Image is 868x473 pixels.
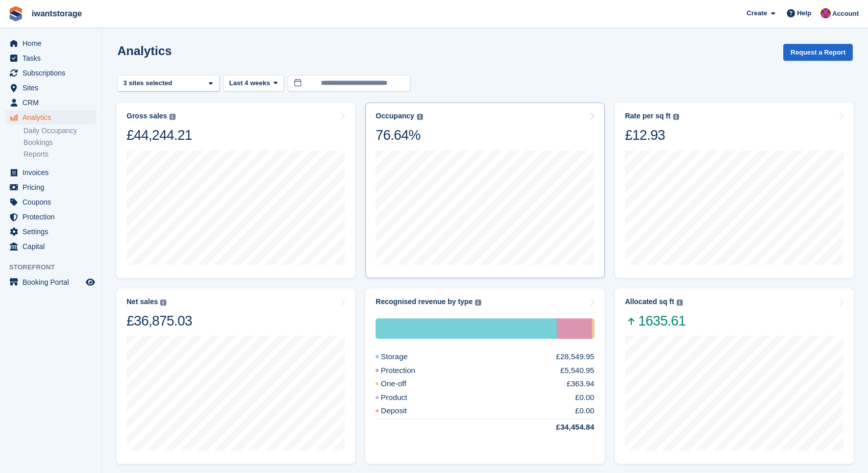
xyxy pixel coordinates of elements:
[23,150,96,159] a: Reports
[127,112,167,120] div: Gross sales
[376,112,414,120] div: Occupancy
[5,81,96,95] a: menu
[22,275,84,289] span: Booking Portal
[417,114,423,120] img: icon-info-grey-7440780725fd019a000dd9b08b2336e03edf1995a4989e88bcd33f0948082b44.svg
[5,239,96,254] a: menu
[376,297,473,306] div: Recognised revenue by type
[5,195,96,209] a: menu
[121,78,176,88] div: 3 sites selected
[560,365,594,377] div: £5,540.95
[376,318,557,339] div: Storage
[566,378,594,390] div: £363.94
[376,378,431,390] div: One-off
[376,127,423,144] div: 76.64%
[747,8,767,18] span: Create
[625,127,679,144] div: £12.93
[557,318,592,339] div: Protection
[5,51,96,65] a: menu
[22,180,84,194] span: Pricing
[797,8,811,18] span: Help
[832,9,859,19] span: Account
[5,36,96,51] a: menu
[28,5,86,22] a: iwantstorage
[625,297,674,306] div: Allocated sq ft
[22,95,84,110] span: CRM
[376,365,440,377] div: Protection
[23,138,96,147] a: Bookings
[5,210,96,224] a: menu
[22,165,84,180] span: Invoices
[169,114,176,120] img: icon-info-grey-7440780725fd019a000dd9b08b2336e03edf1995a4989e88bcd33f0948082b44.svg
[376,392,432,404] div: Product
[22,110,84,125] span: Analytics
[22,239,84,254] span: Capital
[229,78,270,88] span: Last 4 weeks
[127,127,192,144] div: £44,244.21
[160,300,166,306] img: icon-info-grey-7440780725fd019a000dd9b08b2336e03edf1995a4989e88bcd33f0948082b44.svg
[84,276,96,288] a: Preview store
[224,75,284,92] button: Last 4 weeks
[22,66,84,80] span: Subscriptions
[127,312,192,330] div: £36,875.03
[5,225,96,239] a: menu
[22,36,84,51] span: Home
[5,95,96,110] a: menu
[475,300,481,306] img: icon-info-grey-7440780725fd019a000dd9b08b2336e03edf1995a4989e88bcd33f0948082b44.svg
[22,225,84,239] span: Settings
[556,351,594,363] div: £28,549.95
[22,51,84,65] span: Tasks
[625,112,671,120] div: Rate per sq ft
[532,421,594,433] div: £34,454.84
[5,110,96,125] a: menu
[821,8,831,18] img: Jonathan
[5,66,96,80] a: menu
[22,81,84,95] span: Sites
[575,392,594,404] div: £0.00
[22,210,84,224] span: Protection
[5,275,96,289] a: menu
[117,44,172,58] h2: Analytics
[127,297,158,306] div: Net sales
[23,126,96,136] a: Daily Occupancy
[5,165,96,180] a: menu
[376,405,431,417] div: Deposit
[376,351,432,363] div: Storage
[673,114,679,120] img: icon-info-grey-7440780725fd019a000dd9b08b2336e03edf1995a4989e88bcd33f0948082b44.svg
[5,180,96,194] a: menu
[677,300,683,306] img: icon-info-grey-7440780725fd019a000dd9b08b2336e03edf1995a4989e88bcd33f0948082b44.svg
[575,405,594,417] div: £0.00
[625,312,686,330] span: 1635.61
[592,318,594,339] div: One-off
[9,262,102,272] span: Storefront
[783,44,853,61] button: Request a Report
[8,6,23,21] img: stora-icon-8386f47178a22dfd0bd8f6a31ec36ba5ce8667c1dd55bd0f319d3a0aa187defe.svg
[22,195,84,209] span: Coupons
